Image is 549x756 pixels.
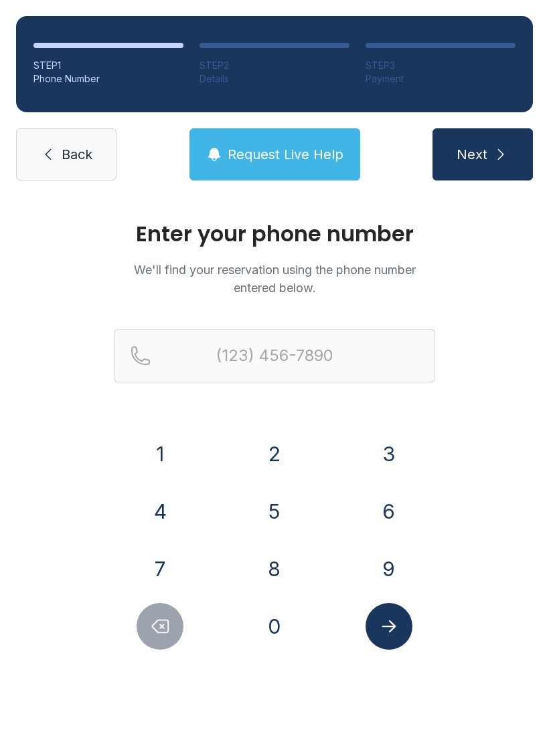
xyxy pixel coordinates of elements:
[366,488,412,535] button: 6
[251,603,298,650] button: 0
[33,72,183,86] div: Phone Number
[114,261,435,297] p: We'll find your reservation using the phone number entered below.
[200,72,349,86] div: Details
[251,430,298,477] button: 2
[366,545,412,592] button: 9
[251,545,298,592] button: 8
[114,223,435,245] h1: Enter your phone number
[137,430,183,477] button: 1
[366,430,412,477] button: 3
[366,72,516,86] div: Payment
[137,603,183,650] button: Delete number
[366,59,516,72] div: STEP 3
[62,145,92,164] span: Back
[251,488,298,535] button: 5
[457,145,487,164] span: Next
[366,603,412,650] button: Submit lookup form
[228,145,343,164] span: Request Live Help
[114,329,435,382] input: Reservation phone number
[200,59,349,72] div: STEP 2
[137,488,183,535] button: 4
[137,545,183,592] button: 7
[33,59,183,72] div: STEP 1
